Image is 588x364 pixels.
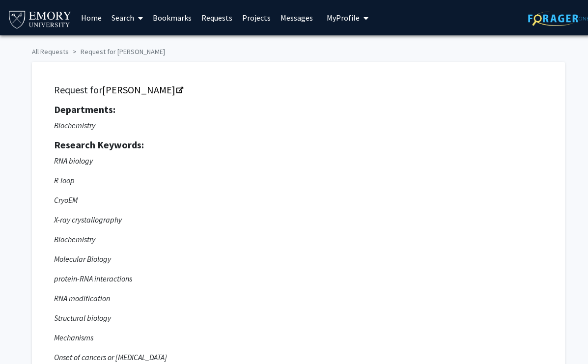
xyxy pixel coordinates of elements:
[54,351,543,363] p: Onset of cancers or [MEDICAL_DATA]
[54,214,543,225] p: X-ray crystallography
[32,43,558,57] ol: breadcrumb
[327,13,360,23] span: My Profile
[7,8,73,30] img: Emory University Logo
[196,0,237,35] a: Requests
[54,120,95,130] i: Biochemistry
[102,84,182,96] a: Opens in a new tab
[69,47,165,57] li: Request for [PERSON_NAME]
[54,174,543,186] p: R-loop
[54,312,543,324] p: Structural biology
[54,84,543,96] h5: Request for
[7,320,42,357] iframe: Chat
[32,47,69,56] a: All Requests
[54,273,543,284] p: protein-RNA interactions
[107,0,148,35] a: Search
[276,0,318,35] a: Messages
[54,155,543,167] p: RNA biology
[76,0,107,35] a: Home
[54,233,543,245] p: Biochemistry
[54,253,543,265] p: Molecular Biology
[54,194,543,206] p: CryoEM
[54,139,144,151] strong: Research Keywords:
[148,0,196,35] a: Bookmarks
[54,292,543,304] p: RNA modification
[54,103,115,115] strong: Departments:
[237,0,276,35] a: Projects
[54,332,543,343] p: Mechanisms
